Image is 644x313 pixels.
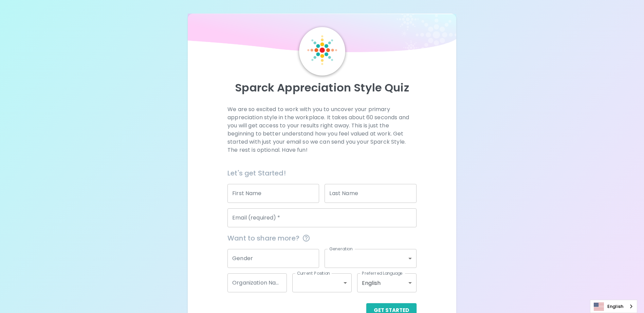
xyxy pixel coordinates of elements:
[227,168,417,179] h6: Let's get Started!
[196,81,448,95] p: Sparck Appreciation Style Quiz
[227,233,417,244] span: Want to share more?
[188,14,456,56] img: wave
[329,246,353,252] label: Generation
[307,35,337,65] img: Sparck Logo
[590,300,637,313] a: English
[590,300,637,313] div: Language
[227,105,417,154] p: We are so excited to work with you to uncover your primary appreciation style in the workplace. I...
[297,270,330,276] label: Current Position
[302,234,310,242] svg: This information is completely confidential and only used for aggregated appreciation studies at ...
[357,273,417,292] div: English
[590,300,637,313] aside: Language selected: English
[362,270,403,276] label: Preferred Language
